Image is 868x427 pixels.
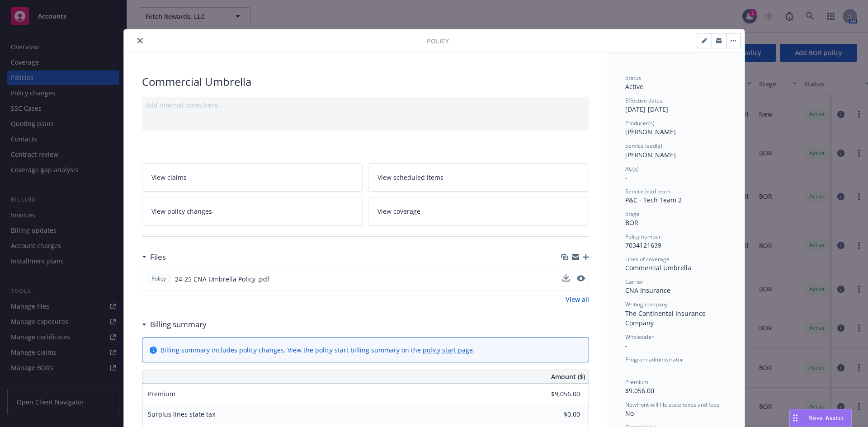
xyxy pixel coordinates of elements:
a: View coverage [368,197,589,225]
span: P&C - Tech Team 2 [625,196,682,204]
span: Carrier [625,278,643,286]
div: Add internal notes here... [146,100,585,110]
a: View all [566,295,589,304]
span: Program administrator [625,356,683,363]
button: preview file [577,274,585,284]
span: Wholesaler [625,333,654,341]
h3: Billing summary [150,319,207,330]
button: download file [562,274,570,282]
div: Files [142,251,166,263]
button: close [135,35,146,46]
span: 7034121639 [625,241,661,249]
span: [PERSON_NAME] [625,150,676,159]
span: Nova Assist [808,414,844,422]
span: Producer(s) [625,119,655,127]
span: - [625,364,627,372]
span: Premium [148,389,175,398]
span: [PERSON_NAME] [625,127,676,136]
span: Active [625,82,643,91]
span: The Continental Insurance Company [625,309,708,327]
span: Premium [625,378,648,386]
input: 0.00 [527,408,585,421]
div: [DATE] - [DATE] [625,97,726,114]
a: View scheduled items [368,163,589,192]
span: No [625,409,634,418]
span: View policy changes [151,206,212,216]
input: 0.00 [527,387,585,401]
span: Policy number [625,233,661,240]
span: - [625,173,627,182]
span: Status [625,74,641,82]
span: View coverage [377,206,420,216]
span: Lines of coverage [625,255,670,263]
span: Effective dates [625,97,662,104]
button: Nova Assist [789,409,852,427]
span: 24-25 CNA Umbrella Policy .pdf [175,274,269,284]
span: Newfront will file state taxes and fees [625,401,719,408]
span: Service lead(s) [625,142,662,150]
div: Drag to move [790,409,801,427]
button: download file [562,274,570,284]
div: Billing summary [142,319,207,330]
h3: Files [150,251,166,263]
span: Service lead team [625,188,670,195]
span: - [625,341,627,350]
span: Policy [427,36,449,46]
span: View claims [151,173,187,182]
span: Surplus lines state tax [148,410,215,418]
a: View policy changes [142,197,363,225]
span: View scheduled items [377,173,443,182]
span: AC(s) [625,165,639,173]
span: Amount ($) [551,372,585,381]
a: View claims [142,163,363,192]
span: Commercial Umbrella [625,263,691,272]
span: $9,056.00 [625,386,654,395]
span: Policy [150,275,168,283]
span: Stage [625,210,640,218]
a: policy start page [423,346,473,354]
button: preview file [577,275,585,282]
span: CNA Insurance [625,286,670,295]
span: Writing company [625,300,668,308]
div: Commercial Umbrella [142,74,589,89]
div: Billing summary includes policy changes. View the policy start billing summary on the . [160,345,475,355]
span: BOR [625,218,638,227]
